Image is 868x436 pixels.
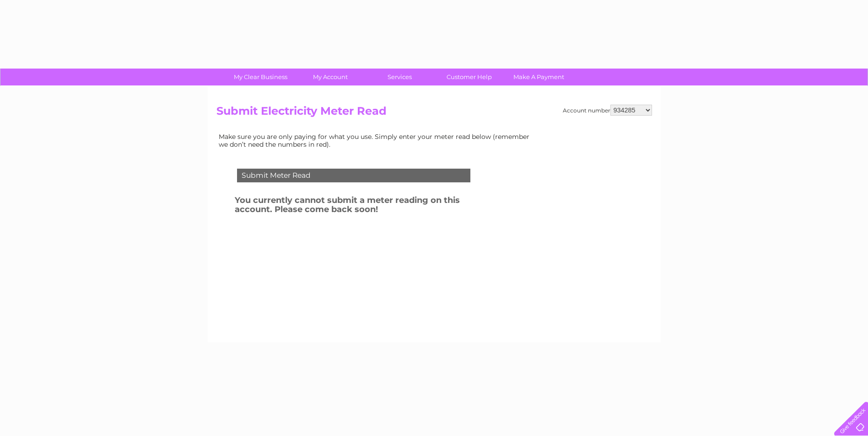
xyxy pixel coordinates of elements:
[216,105,652,122] h2: Submit Electricity Meter Read
[501,69,577,85] a: Make A Payment
[237,169,470,182] div: Submit Meter Read
[223,69,298,85] a: My Clear Business
[216,131,537,150] td: Make sure you are only paying for what you use. Simply enter your meter read below (remember we d...
[563,105,652,116] div: Account number
[235,194,495,219] h3: You currently cannot submit a meter reading on this account. Please come back soon!
[362,69,437,85] a: Services
[431,69,507,85] a: Customer Help
[292,69,368,85] a: My Account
